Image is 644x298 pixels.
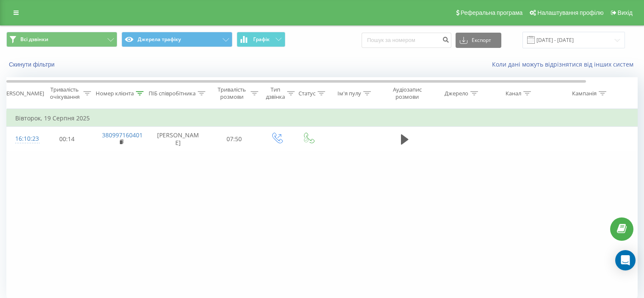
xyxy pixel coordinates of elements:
button: Експорт [456,33,501,48]
input: Пошук за номером [362,33,451,48]
div: ПІБ співробітника [149,90,196,97]
div: Тип дзвінка [266,86,285,100]
td: 00:14 [41,127,94,151]
td: 07:50 [208,127,261,151]
div: Аудіозапис розмови [387,86,428,100]
div: [PERSON_NAME] [1,90,44,97]
a: 380997160401 [102,131,143,139]
div: Статус [299,90,315,97]
button: Графік [237,32,285,47]
div: Номер клієнта [96,90,134,97]
div: Ім'я пулу [337,90,361,97]
div: 16:10:23 [15,131,32,147]
span: Всі дзвінки [20,36,48,43]
a: Коли дані можуть відрізнятися вiд інших систем [492,60,638,68]
button: Скинути фільтри [6,61,59,68]
button: Всі дзвінки [6,32,117,47]
td: [PERSON_NAME] [149,127,208,151]
button: Джерела трафіку [122,32,232,47]
div: Канал [506,90,521,97]
span: Вихід [618,9,633,16]
div: Джерело [445,90,468,97]
span: Налаштування профілю [537,9,603,16]
div: Тривалість розмови [215,86,249,100]
div: Кампанія [572,90,597,97]
div: Open Intercom Messenger [615,250,636,270]
div: Тривалість очікування [48,86,81,100]
span: Графік [253,36,270,42]
span: Реферальна програма [461,9,523,16]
